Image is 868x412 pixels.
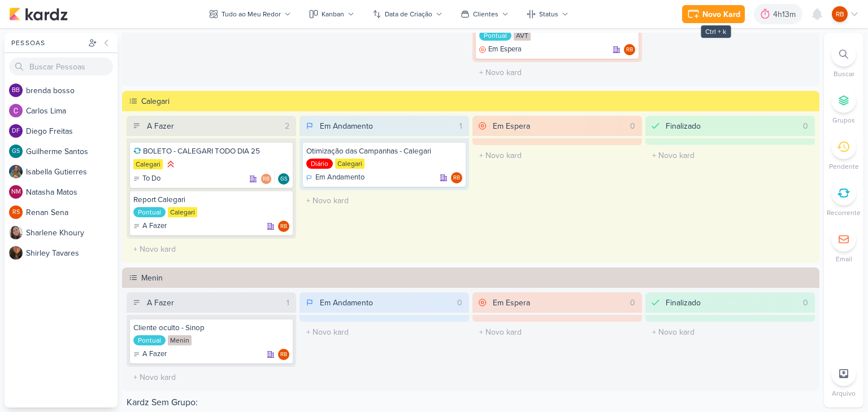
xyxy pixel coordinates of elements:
div: Menin [168,335,192,345]
div: 0 [798,120,813,132]
div: Responsável: Guilherme Santos [278,173,289,185]
div: Cliente oculto - Sinop [133,323,289,333]
p: GS [280,177,288,182]
div: 0 [798,297,813,309]
li: Ctrl + F [824,42,863,79]
img: Sharlene Khoury [9,226,23,239]
div: N a t a s h a M a t o s [26,186,118,198]
div: Rogerio Bispo [278,349,289,360]
input: + Novo kard [648,147,813,164]
div: R e n a n S e n a [26,207,118,218]
div: Diego Freitas [9,124,23,138]
div: Responsável: Rogerio Bispo [278,221,289,232]
p: RB [836,9,844,19]
p: NM [11,189,21,195]
div: Em Andamento [320,297,373,309]
div: Rogerio Bispo [832,6,848,22]
div: Menin [141,272,816,284]
div: Novo Kard [702,8,740,20]
p: RB [453,176,460,181]
div: b r e n d a b o s s o [26,85,118,97]
div: Responsável: Rogerio Bispo [624,44,635,55]
p: RB [280,224,287,230]
div: Prioridade Alta [165,159,176,170]
img: kardz.app [9,7,68,21]
div: I s a b e l l a G u t i e r r e s [26,166,118,178]
img: Isabella Gutierres [9,165,23,178]
div: S h i r l e y T a v a r e s [26,247,118,259]
p: GS [12,148,20,155]
div: Colaboradores: Rogerio Bispo [261,173,275,185]
div: Pessoas [9,38,86,48]
div: A Fazer [147,297,174,309]
div: Finalizado [666,297,701,309]
div: Rogerio Bispo [261,173,272,185]
div: 1 [455,120,467,132]
p: To Do [142,173,160,185]
div: Em Espera [493,120,530,132]
input: + Novo kard [302,192,467,209]
div: Report Calegari [133,195,289,205]
input: + Novo kard [129,369,294,385]
button: Novo Kard [682,5,745,23]
input: + Novo kard [475,147,640,164]
div: Pontual [479,30,511,41]
div: A Fazer [133,221,167,232]
p: Pendente [829,161,859,172]
div: 0 [453,297,467,309]
div: Rogerio Bispo [624,44,635,55]
div: BOLETO - CALEGARI TODO DIA 25 [133,146,289,156]
div: Kardz Sem Grupo: [122,396,819,411]
div: A Fazer [147,120,174,132]
div: G u i l h e r m e S a n t o s [26,146,118,157]
div: Calegari [335,159,364,169]
input: + Novo kard [648,324,813,340]
div: Calegari [141,95,816,107]
div: Diário [306,159,333,169]
p: RB [263,177,270,182]
p: Arquivo [832,388,856,398]
div: Calegari [133,159,163,169]
p: bb [12,87,20,94]
p: A Fazer [142,221,167,232]
div: 0 [626,120,640,132]
img: Shirley Tavares [9,246,23,260]
div: 1 [282,297,294,309]
div: To Do [133,173,160,185]
div: Renan Sena [9,205,23,219]
div: Natasha Matos [9,185,23,199]
p: A Fazer [142,349,167,360]
p: Em Andamento [315,172,364,183]
p: RS [12,209,20,216]
div: Guilherme Santos [278,173,289,185]
p: Buscar [834,69,854,79]
input: + Novo kard [129,241,294,257]
div: Pontual [133,335,166,345]
img: Carlos Lima [9,104,23,117]
div: Rogerio Bispo [278,221,289,232]
div: Responsável: Rogerio Bispo [278,349,289,360]
div: Guilherme Santos [9,144,23,158]
p: Grupos [832,115,855,125]
div: Ctrl + k [701,25,731,38]
div: Em Andamento [306,172,364,183]
input: + Novo kard [302,324,467,340]
p: RB [280,352,287,358]
input: Buscar Pessoas [9,58,113,76]
p: Recorrente [827,208,861,218]
div: D i e g o F r e i t a s [26,125,118,137]
div: A Fazer [133,349,167,360]
div: Calegari [168,207,197,217]
div: Em Espera [479,44,522,55]
div: Otimização das Campanhas - Calegari [306,146,462,156]
div: Em Andamento [320,120,373,132]
div: Em Espera [493,297,530,309]
div: 4h13m [773,8,799,20]
div: Pontual [133,207,166,217]
div: Rogerio Bispo [451,172,462,183]
div: brenda bosso [9,84,23,97]
p: Email [836,254,852,264]
div: Finalizado [666,120,701,132]
div: Responsável: Rogerio Bispo [451,172,462,183]
p: Em Espera [488,44,522,55]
